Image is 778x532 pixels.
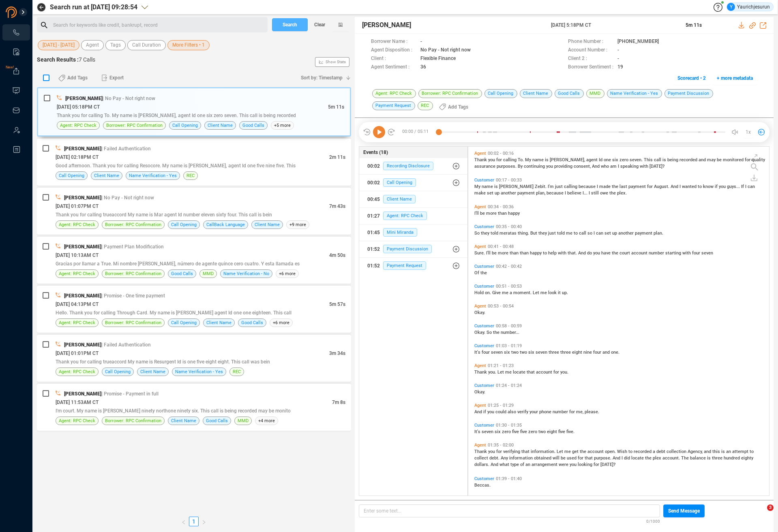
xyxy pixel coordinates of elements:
[474,211,480,216] span: I'll
[64,146,101,152] span: [PERSON_NAME]
[727,3,770,11] div: Yaurichjesurun
[535,184,548,189] span: Zebit.
[109,71,124,84] span: Export
[367,209,380,222] div: 01:27
[597,184,599,189] span: I
[59,270,95,278] span: Agent: RPC Check
[579,184,597,189] span: because
[579,231,587,236] span: call
[359,191,467,207] button: 00:45Client Name
[649,164,664,169] span: [DATE]?
[37,335,351,382] div: [PERSON_NAME]| Failed Authentication[DATE] 01:01PM CT3m 34sThank you for calling trueaccord My na...
[487,190,495,196] span: set
[510,290,513,295] span: a
[383,261,426,270] span: Payment Request
[501,190,517,196] span: another
[329,203,345,209] span: 7m 43s
[308,18,332,31] button: Clear
[533,290,540,295] span: Let
[59,172,84,179] span: Call Opening
[600,190,609,196] span: owe
[547,190,565,196] span: because
[520,350,528,355] span: two
[619,184,628,189] span: last
[383,228,417,237] span: Mini Miranda
[314,18,325,31] span: Clear
[129,172,177,179] span: Name Verification - Yes
[474,250,486,256] span: Sure.
[619,157,630,162] span: zero
[601,250,612,256] span: have
[630,157,644,162] span: seven.
[270,318,293,327] span: +6 more
[501,330,519,335] span: number...
[752,157,765,162] span: quality
[654,184,671,189] span: August.
[495,190,501,196] span: up
[101,195,154,201] span: | No Pay - Not right now
[56,301,99,307] span: [DATE] 04:13PM CT
[64,293,101,299] span: [PERSON_NAME]
[329,154,345,160] span: 2m 11s
[712,72,757,85] button: + more metadata
[359,208,467,224] button: 01:27Agent: RPC Check
[596,231,604,236] span: can
[620,164,640,169] span: speaking
[203,270,214,278] span: MMD
[57,104,100,110] span: [DATE] 05:18PM CT
[383,245,432,253] span: Payment Discussion
[543,250,548,256] span: to
[548,250,558,256] span: help
[536,190,547,196] span: plan,
[367,243,380,256] div: 01:52
[532,157,545,162] span: name
[593,250,601,256] span: you
[43,40,75,50] span: [DATE] - [DATE]
[546,164,554,169] span: you
[64,244,101,250] span: [PERSON_NAME]
[38,40,79,50] button: [DATE] - [DATE]
[37,139,351,186] div: [PERSON_NAME]| Failed Authentication[DATE] 02:18PM CT2m 11sGood afternoon. Thank you for calling ...
[60,122,96,129] span: Agent: RPC Check
[56,261,300,267] span: Gracias por llamar a True. Mi nombre [PERSON_NAME], número de agente quince cero cuatro. Y esta l...
[301,71,343,84] span: Sort by: Timestamp
[745,157,752,162] span: for
[592,164,601,169] span: And
[474,184,482,189] span: My
[56,350,99,356] span: [DATE] 01:01PM CT
[503,157,518,162] span: calling
[56,163,296,169] span: Good afternoon. Thank you for calling Resocore. My name is [PERSON_NAME], agent Id one five nine ...
[482,350,491,355] span: four
[56,154,99,160] span: [DATE] 02:18PM CT
[707,157,717,162] span: may
[574,164,592,169] span: consent,
[530,250,543,256] span: happy
[367,226,380,239] div: 01:45
[6,59,14,75] span: New!
[748,184,755,189] span: can
[105,40,126,50] button: Tags
[223,270,269,278] span: Name Verification - No
[383,212,427,220] span: Agent: RPC Check
[699,157,707,162] span: and
[494,184,499,189] span: is
[94,172,119,179] span: Client Name
[612,157,619,162] span: six
[743,126,754,138] button: 1x
[513,290,533,295] span: moment.
[59,368,95,376] span: Agent: RPC Check
[701,250,713,256] span: seven
[631,250,649,256] span: account
[233,368,241,376] span: REC
[499,231,518,236] span: meratas
[383,178,416,187] span: Call Opening
[727,184,741,189] span: guys...
[564,184,579,189] span: calling
[434,100,473,113] button: Add Tags
[37,87,351,137] div: [PERSON_NAME]| No Pay - Not right now[DATE] 05:18PM CT5m 11sThank you for calling To. My name is ...
[486,211,498,216] span: more
[101,146,151,152] span: | Failed Authentication
[682,250,692,256] span: with
[745,184,748,189] span: I
[359,158,467,174] button: 00:02Recording Disclosure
